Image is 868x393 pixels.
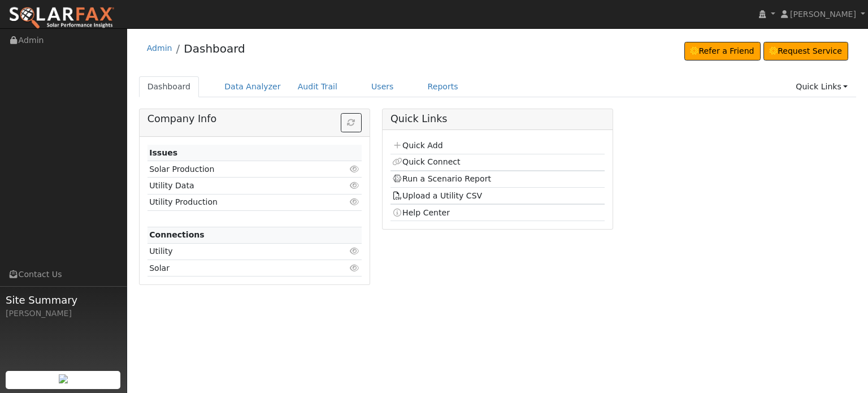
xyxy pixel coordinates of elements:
[147,178,327,194] td: Utility Data
[147,161,327,178] td: Solar Production
[392,208,450,217] a: Help Center
[419,76,467,97] a: Reports
[139,76,199,97] a: Dashboard
[350,165,360,173] i: Click to view
[392,141,442,150] a: Quick Add
[147,44,172,53] a: Admin
[147,113,362,125] h5: Company Info
[392,191,482,200] a: Upload a Utility CSV
[787,76,856,97] a: Quick Links
[59,374,68,383] img: retrieve
[149,230,205,239] strong: Connections
[684,42,761,61] a: Refer a Friend
[350,182,360,189] i: Click to view
[289,76,346,97] a: Audit Trail
[390,113,605,125] h5: Quick Links
[216,76,289,97] a: Data Analyzer
[392,157,460,166] a: Quick Connect
[350,198,360,206] i: Click to view
[184,42,245,55] a: Dashboard
[147,243,327,260] td: Utility
[350,247,360,255] i: Click to view
[147,260,327,277] td: Solar
[363,76,402,97] a: Users
[149,148,177,157] strong: Issues
[790,10,856,19] span: [PERSON_NAME]
[763,42,849,61] a: Request Service
[392,174,491,183] a: Run a Scenario Report
[8,6,115,30] img: SolarFax
[6,292,121,308] span: Site Summary
[6,308,121,319] div: [PERSON_NAME]
[147,194,327,210] td: Utility Production
[350,264,360,272] i: Click to view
